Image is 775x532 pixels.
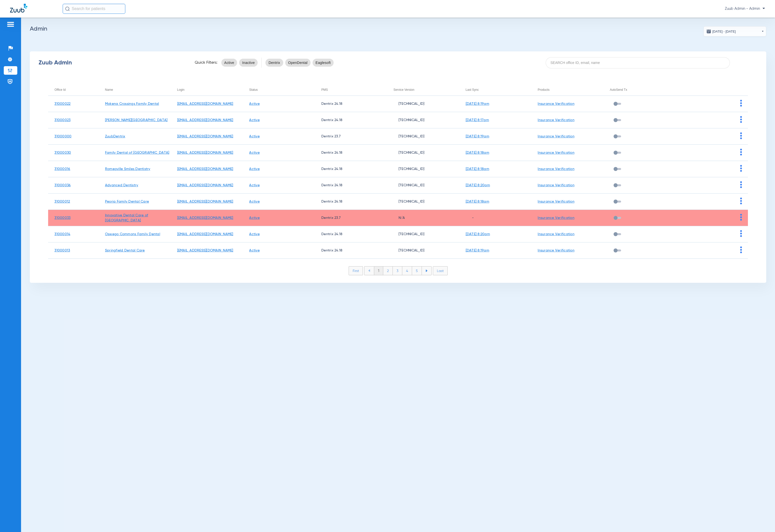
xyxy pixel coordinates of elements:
div: Name [105,87,171,93]
a: [DATE] 8:19am [466,102,489,106]
img: Zuub Logo [10,4,27,13]
a: [PERSON_NAME][GEOGRAPHIC_DATA] [105,118,168,122]
div: Service Version [394,87,414,93]
img: group-dot-blue.svg [740,149,742,155]
a: [DATE] 8:18am [466,167,489,171]
a: 31000036 [54,184,71,187]
img: group-dot-blue.svg [740,246,742,253]
img: group-dot-blue.svg [740,116,742,123]
a: Active [249,102,260,106]
a: [DATE] 8:19am [466,249,489,252]
td: [TECHNICAL_ID] [387,194,459,210]
img: hamburger-icon [7,21,15,27]
div: Login [177,87,243,93]
img: group-dot-blue.svg [740,100,742,107]
a: [DATE] 8:20am [466,184,490,187]
td: Dentrix 24.18 [315,145,387,161]
a: 31000012 [54,200,70,203]
div: Office Id [54,87,65,93]
a: Peoria Family Dental Care [105,200,149,203]
div: PMS [321,87,387,93]
td: [TECHNICAL_ID] [387,242,459,259]
td: Dentrix 24.18 [315,112,387,128]
td: Dentrix 24.18 [315,194,387,210]
img: group-dot-blue.svg [740,198,742,204]
div: Products [538,87,604,93]
span: - [466,216,474,220]
a: [EMAIL_ADDRESS][DOMAIN_NAME] [177,118,233,122]
a: 31000022 [54,102,70,106]
a: Innovative Dental Care of [GEOGRAPHIC_DATA] [105,214,148,222]
a: Insurance Verification [538,232,574,236]
li: 4 [402,267,412,275]
div: Name [105,87,113,93]
div: Service Version [394,87,459,93]
mat-chip-listbox: status-filters [221,58,258,68]
a: 31000016 [54,167,70,171]
div: Last Sync [466,87,532,93]
a: [DATE] 8:18am [466,151,489,154]
a: [EMAIL_ADDRESS][DOMAIN_NAME] [177,135,233,138]
a: Active [249,118,260,122]
button: [DATE] - [DATE] [704,26,766,36]
td: N/A [387,210,459,226]
a: Insurance Verification [538,151,574,154]
a: Family Dental of [GEOGRAPHIC_DATA] [105,151,169,154]
td: [TECHNICAL_ID] [387,112,459,128]
a: Insurance Verification [538,118,574,122]
a: 31000013 [54,249,70,252]
a: [EMAIL_ADDRESS][DOMAIN_NAME] [177,200,233,203]
a: Insurance Verification [538,200,574,203]
a: [EMAIL_ADDRESS][DOMAIN_NAME] [177,216,233,220]
td: [TECHNICAL_ID] [387,128,459,145]
a: 31000023 [54,118,70,122]
a: Active [249,216,260,220]
td: Dentrix 24.18 [315,96,387,112]
span: Active [224,60,234,65]
a: Springfield Dental Care [105,249,145,252]
li: 3 [393,267,402,275]
a: [EMAIL_ADDRESS][DOMAIN_NAME] [177,184,233,187]
a: Advanced Dentistry [105,184,138,187]
a: [EMAIL_ADDRESS][DOMAIN_NAME] [177,151,233,154]
a: Insurance Verification [538,102,574,106]
a: [EMAIL_ADDRESS][DOMAIN_NAME] [177,102,233,106]
a: Active [249,249,260,252]
td: [TECHNICAL_ID] [387,145,459,161]
div: AutoSend Tx [610,87,627,93]
a: 31000000 [54,135,71,138]
a: 31000033 [54,216,70,220]
span: Zuub Admin - Admin [725,6,765,11]
input: SEARCH office ID, email, name [546,57,730,68]
td: Dentrix 23.7 [315,128,387,145]
td: Dentrix 24.18 [315,226,387,242]
a: ZuubDentrix [105,135,125,138]
td: [TECHNICAL_ID] [387,177,459,194]
a: [DATE] 8:20am [466,232,490,236]
a: Insurance Verification [538,249,574,252]
li: 1 [374,267,383,275]
h2: Admin [30,26,766,31]
div: AutoSend Tx [610,87,676,93]
span: Dentrix [268,60,280,65]
img: arrow-right-blue.svg [426,270,428,272]
img: Search Icon [65,7,70,11]
li: Last [433,266,448,275]
a: Insurance Verification [538,135,574,138]
a: [DATE] 8:17am [466,118,489,122]
a: Insurance Verification [538,216,574,220]
div: Products [538,87,549,93]
img: group-dot-blue.svg [740,165,742,172]
div: Status [249,87,315,93]
td: Dentrix 24.18 [315,161,387,177]
div: Zuub Admin [39,60,186,65]
img: group-dot-blue.svg [740,230,742,237]
a: Insurance Verification [538,184,574,187]
div: Login [177,87,184,93]
span: Eaglesoft [316,60,331,65]
a: 31000030 [54,151,71,154]
a: [DATE] 8:19am [466,135,489,138]
img: group-dot-blue.svg [740,132,742,139]
a: Active [249,232,260,236]
a: Active [249,200,260,203]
